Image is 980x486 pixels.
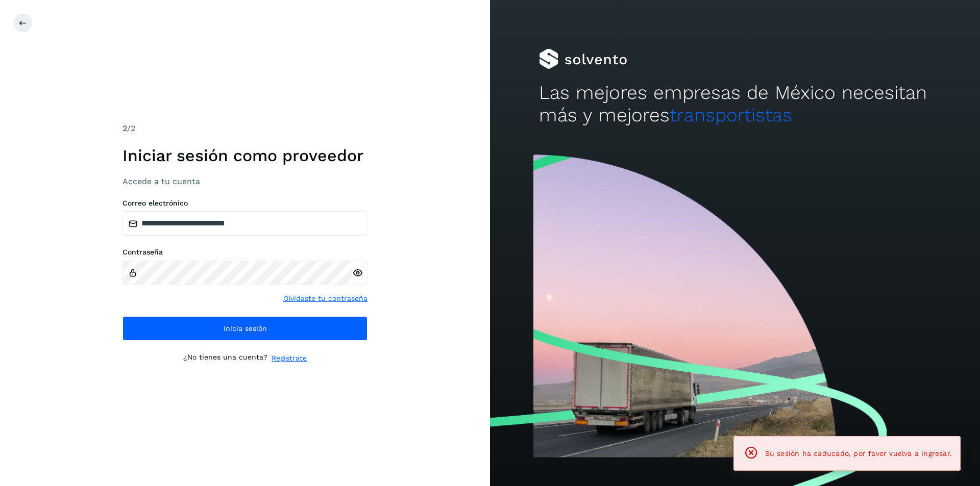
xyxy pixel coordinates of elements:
[272,353,307,364] a: Regístrate
[122,248,367,257] label: Contraseña
[283,293,367,304] a: Olvidaste tu contraseña
[122,176,367,186] h3: Accede a tu cuenta
[122,123,127,133] span: 2
[122,122,367,135] div: /2
[539,82,931,127] h2: Las mejores empresas de México necesitan más y mejores
[670,104,792,126] span: transportistas
[765,449,952,457] span: Su sesión ha caducado, por favor vuelva a ingresar.
[122,316,367,341] button: Inicia sesión
[122,146,367,165] h1: Iniciar sesión como proveedor
[122,199,367,208] label: Correo electrónico
[224,325,267,332] span: Inicia sesión
[183,353,267,364] p: ¿No tienes una cuenta?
